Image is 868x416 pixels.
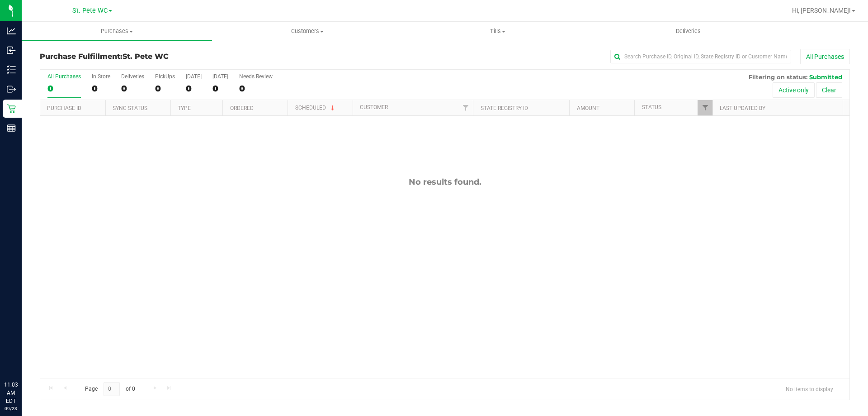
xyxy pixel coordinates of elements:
span: Hi, [PERSON_NAME]! [792,7,851,14]
div: 0 [92,83,110,94]
a: Last Updated By [720,105,765,111]
p: 09/23 [4,405,18,412]
inline-svg: Analytics [7,26,16,35]
div: [DATE] [212,73,228,80]
inline-svg: Inventory [7,65,16,74]
inline-svg: Inbound [7,46,16,55]
div: Needs Review [239,73,273,80]
button: Clear [816,82,842,98]
a: Type [178,105,191,111]
a: Purchases [22,22,212,41]
a: Sync Status [113,105,147,111]
div: 0 [212,83,228,94]
div: 0 [47,83,81,94]
a: Customers [212,22,402,41]
span: No items to display [778,382,840,396]
div: Deliveries [121,73,144,80]
inline-svg: Outbound [7,85,16,94]
button: Active only [773,82,815,98]
div: All Purchases [47,73,81,80]
input: Search Purchase ID, Original ID, State Registry ID or Customer Name... [610,50,791,63]
a: State Registry ID [481,105,528,111]
span: St. Pete WC [72,7,108,14]
span: St. Pete WC [123,52,169,61]
span: Deliveries [664,27,713,35]
div: In Store [92,73,110,80]
div: 0 [121,83,144,94]
div: [DATE] [186,73,202,80]
div: PickUps [155,73,175,80]
a: Amount [577,105,599,111]
span: Page of 0 [77,382,142,396]
inline-svg: Reports [7,124,16,133]
a: Customer [360,104,388,110]
span: Tills [403,27,592,35]
div: 0 [155,83,175,94]
div: No results found. [40,177,849,187]
span: Customers [212,27,402,35]
span: Purchases [22,27,212,35]
iframe: Resource center [9,344,36,371]
a: Tills [402,22,593,41]
div: 0 [239,83,273,94]
a: Scheduled [295,105,336,111]
h3: Purchase Fulfillment: [40,53,310,61]
a: Deliveries [593,22,783,41]
a: Ordered [230,105,254,111]
div: 0 [186,83,202,94]
inline-svg: Retail [7,104,16,113]
p: 11:03 AM EDT [4,381,18,405]
span: Filtering on status: [749,73,807,81]
button: All Purchases [800,49,850,64]
span: Submitted [809,73,842,81]
a: Purchase ID [47,105,81,111]
a: Status [642,104,661,110]
a: Filter [698,100,712,115]
a: Filter [458,100,473,115]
